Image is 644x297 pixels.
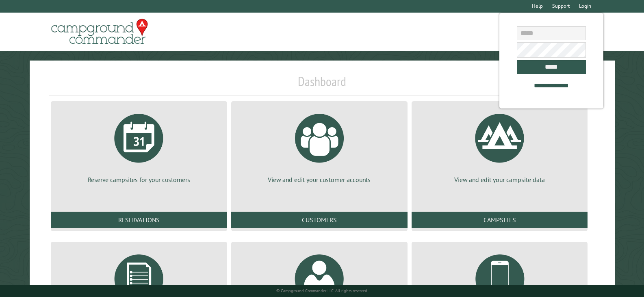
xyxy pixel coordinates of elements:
[51,212,227,228] a: Reservations
[61,175,217,184] p: Reserve campsites for your customers
[231,212,408,228] a: Customers
[49,16,150,48] img: Campground Commander
[241,108,398,184] a: View and edit your customer accounts
[276,288,368,293] small: © Campground Commander LLC. All rights reserved.
[421,175,578,184] p: View and edit your campsite data
[49,74,595,96] h1: Dashboard
[61,108,217,184] a: Reserve campsites for your customers
[241,175,398,184] p: View and edit your customer accounts
[421,108,578,184] a: View and edit your campsite data
[412,212,588,228] a: Campsites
